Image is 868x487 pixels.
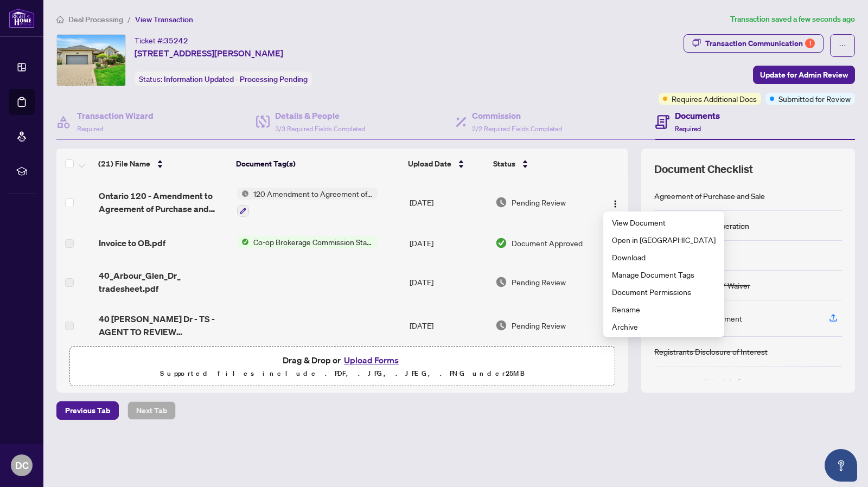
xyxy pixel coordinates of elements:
button: Logo [607,194,624,211]
div: Registrants Disclosure of Interest [654,345,768,357]
span: Upload Date [408,158,451,170]
span: Open in [GEOGRAPHIC_DATA] [612,234,716,246]
button: Previous Tab [56,401,119,420]
button: Open asap [825,449,857,482]
h4: Commission [472,109,562,122]
img: IMG-X12129276_1.jpg [57,35,125,86]
span: [STREET_ADDRESS][PERSON_NAME] [135,47,283,60]
span: Update for Admin Review [760,66,848,84]
button: Update for Admin Review [753,66,855,84]
span: Status [493,158,515,170]
span: (21) File Name [98,158,150,170]
th: Status [489,149,595,179]
button: Transaction Communication1 [684,34,824,53]
td: [DATE] [405,226,491,260]
span: 40 [PERSON_NAME] Dr - TS - AGENT TO REVIEW [PERSON_NAME].pdf [99,312,228,338]
img: Document Status [495,196,507,208]
span: View Transaction [135,15,193,24]
img: Status Icon [237,236,249,248]
span: Document Permissions [612,286,716,298]
div: 1 [805,39,815,48]
img: Logo [611,200,620,208]
img: Document Status [495,237,507,249]
td: [DATE] [405,179,491,226]
img: Document Status [495,276,507,288]
span: Document Checklist [654,162,753,177]
h4: Details & People [275,109,365,122]
span: 40_Arbour_Glen_Dr_ tradesheet.pdf [99,269,228,295]
span: 120 Amendment to Agreement of Purchase and Sale [249,188,378,200]
span: Information Updated - Processing Pending [164,74,308,84]
img: logo [9,8,35,28]
img: Status Icon [237,188,249,200]
span: Requires Additional Docs [672,93,757,105]
button: Status Icon120 Amendment to Agreement of Purchase and Sale [237,188,378,217]
span: Ontario 120 - Amendment to Agreement of Purchase and Sale.pdf [99,189,228,215]
span: Archive [612,321,716,332]
button: Next Tab [127,401,176,420]
h4: Documents [675,109,720,122]
span: ellipsis [839,42,846,49]
span: Required [77,125,103,133]
span: Deal Processing [68,15,123,24]
span: Pending Review [512,319,566,331]
span: 3/3 Required Fields Completed [275,125,365,133]
th: (21) File Name [94,149,232,179]
span: Document Approved [512,237,583,249]
p: Supported files include .PDF, .JPG, .JPEG, .PNG under 25 MB [76,367,608,380]
span: 35242 [164,36,188,46]
span: Rename [612,303,716,315]
span: DC [15,458,29,473]
button: Upload Forms [341,353,402,367]
th: Upload Date [404,149,489,179]
div: Ticket #: [135,34,188,47]
img: Document Status [495,319,507,331]
span: Co-op Brokerage Commission Statement [249,236,378,248]
div: Agreement of Purchase and Sale [654,190,765,202]
span: Manage Document Tags [612,268,716,280]
span: home [56,16,64,23]
span: Required [675,125,701,133]
div: Status: [135,72,312,86]
span: View Document [612,216,716,228]
span: Download [612,251,716,263]
span: Submitted for Review [778,93,851,105]
span: Drag & Drop or [283,353,402,367]
li: / [127,13,131,25]
span: Drag & Drop orUpload FormsSupported files include .PDF, .JPG, .JPEG, .PNG under25MB [70,347,615,387]
td: [DATE] [405,304,491,347]
td: [DATE] [405,260,491,304]
span: Pending Review [512,196,566,208]
span: Invoice to OB.pdf [99,236,165,249]
span: Previous Tab [65,402,110,419]
h4: Transaction Wizard [77,109,154,122]
span: Pending Review [512,276,566,288]
span: 2/2 Required Fields Completed [472,125,562,133]
div: Transaction Communication [705,35,815,52]
button: Status IconCo-op Brokerage Commission Statement [237,236,378,248]
article: Transaction saved a few seconds ago [730,13,855,25]
th: Document Tag(s) [232,149,404,179]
